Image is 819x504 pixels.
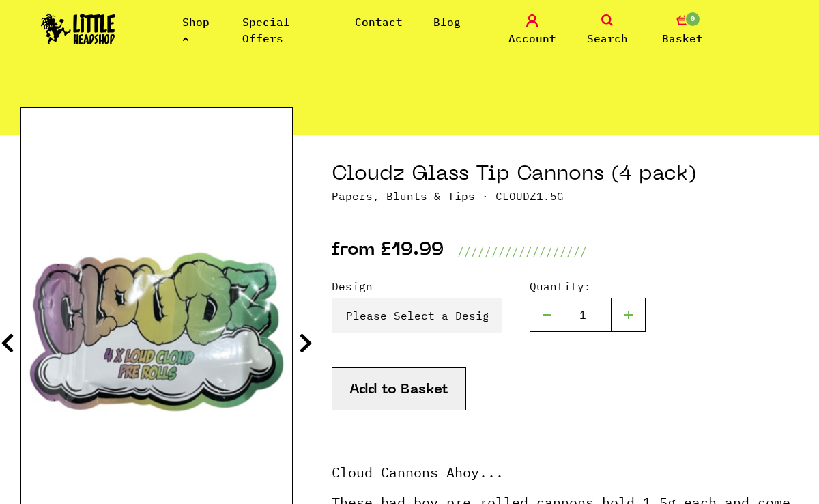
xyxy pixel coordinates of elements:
[182,15,210,45] a: Shop
[573,14,642,46] a: Search
[242,15,290,45] a: Special Offers
[21,163,292,501] img: Cloudz Glass Tip Cannons (4 pack) image 2
[508,30,556,46] span: Account
[332,188,799,204] p: · CLOUDZ1.5G
[433,15,461,29] a: Blog
[587,30,628,46] span: Search
[332,243,444,260] p: from £19.99
[41,14,115,44] img: Little Head Shop Logo
[355,15,403,29] a: Contact
[564,298,612,332] input: 1
[530,278,646,294] label: Quantity:
[332,367,466,410] button: Add to Basket
[332,189,475,203] a: Papers, Blunts & Tips
[457,243,587,260] p: ///////////////////
[685,11,701,27] span: 0
[332,278,502,294] label: Design
[332,162,799,188] h1: Cloudz Glass Tip Cannons (4 pack)
[662,30,703,46] span: Basket
[648,14,717,46] a: 0 Basket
